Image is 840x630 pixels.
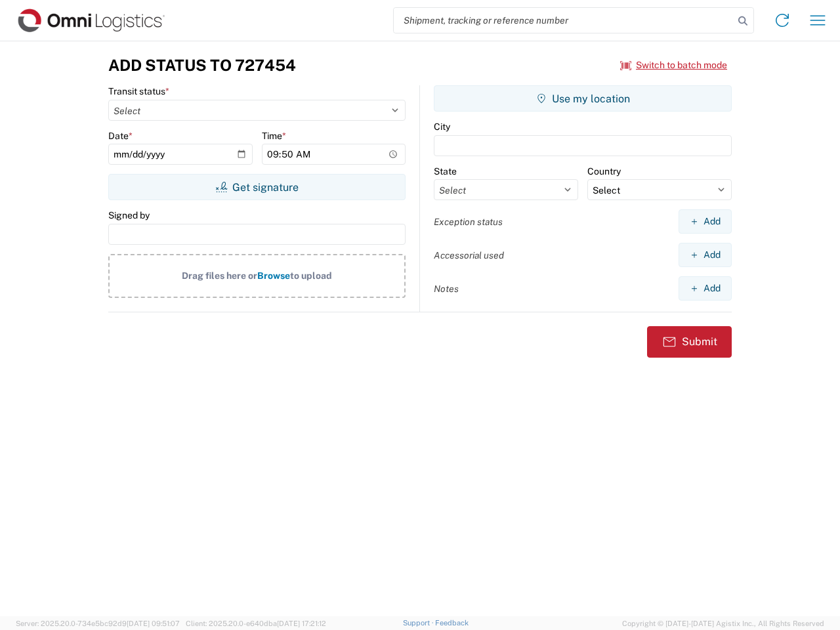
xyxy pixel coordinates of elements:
[262,130,286,142] label: Time
[434,85,732,112] button: Use my location
[622,618,824,629] span: Copyright © [DATE]-[DATE] Agistix Inc., All Rights Reserved
[108,85,169,97] label: Transit status
[16,619,180,627] span: Server: 2025.20.0-734e5bc92d9
[434,216,503,228] label: Exception status
[434,283,459,295] label: Notes
[403,619,436,627] a: Support
[394,8,734,33] input: Shipment, tracking or reference number
[434,249,504,261] label: Accessorial used
[108,56,296,75] h3: Add Status to 727454
[108,130,133,142] label: Date
[257,270,290,281] span: Browse
[108,209,150,221] label: Signed by
[277,619,326,627] span: [DATE] 17:21:12
[108,174,406,200] button: Get signature
[434,165,457,177] label: State
[186,619,326,627] span: Client: 2025.20.0-e640dba
[182,270,257,281] span: Drag files here or
[679,276,732,301] button: Add
[679,209,732,234] button: Add
[679,243,732,267] button: Add
[620,54,727,76] button: Switch to batch mode
[587,165,621,177] label: Country
[127,619,180,627] span: [DATE] 09:51:07
[647,326,732,358] button: Submit
[290,270,332,281] span: to upload
[434,121,450,133] label: City
[435,619,469,627] a: Feedback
